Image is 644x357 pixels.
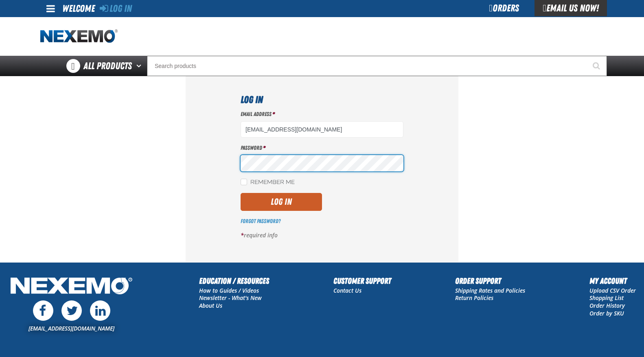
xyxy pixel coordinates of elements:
p: required info [241,232,403,239]
a: About Us [199,302,222,309]
a: Contact Us [333,287,361,294]
label: Remember Me [241,179,295,186]
a: Shopping List [589,294,624,302]
a: Log In [100,3,132,14]
a: How to Guides / Videos [199,287,259,294]
input: Remember Me [241,179,247,185]
button: Start Searching [587,56,607,76]
a: Newsletter - What's New [199,294,262,302]
h1: Log In [241,92,403,107]
a: Forgot Password? [241,218,280,224]
button: Open All Products pages [134,56,147,76]
button: Log In [241,193,322,211]
label: Password [241,144,403,152]
h2: My Account [589,275,636,287]
a: Return Policies [455,294,493,302]
input: Search [147,56,607,76]
h2: Customer Support [333,275,391,287]
img: Nexemo logo [40,29,118,44]
a: Order by SKU [589,309,624,317]
span: All Products [83,59,132,73]
a: Shipping Rates and Policies [455,287,525,294]
img: Nexemo Logo [8,275,135,299]
a: Home [40,29,118,44]
a: Upload CSV Order [589,287,636,294]
h2: Order Support [455,275,525,287]
a: [EMAIL_ADDRESS][DOMAIN_NAME] [28,324,114,332]
a: Order History [589,302,625,309]
h2: Education / Resources [199,275,269,287]
label: Email Address [241,110,403,118]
